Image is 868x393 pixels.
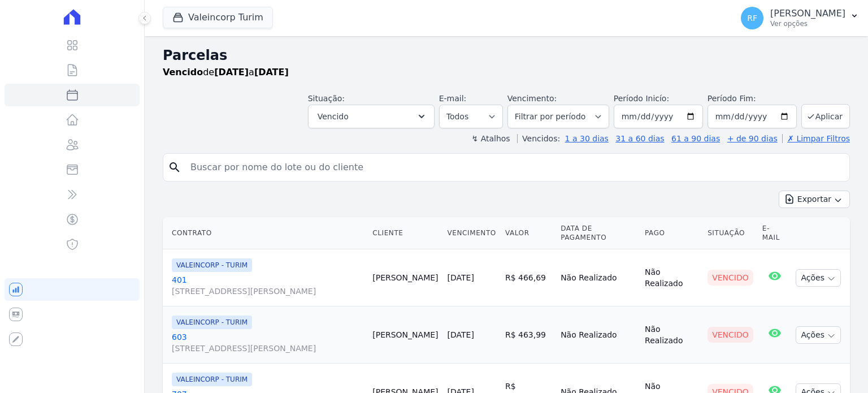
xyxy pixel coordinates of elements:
p: de a [163,66,289,79]
p: Ver opções [770,19,845,28]
label: E-mail: [439,94,467,103]
span: Vencido [318,110,349,123]
i: search [168,161,181,174]
td: Não Realizado [640,249,703,306]
strong: [DATE] [254,67,289,77]
th: Situação [703,217,758,249]
label: ↯ Atalhos [471,134,510,143]
button: Vencido [308,105,435,128]
button: Ações [796,269,841,287]
span: [STREET_ADDRESS][PERSON_NAME] [172,343,363,354]
strong: [DATE] [214,67,249,77]
a: + de 90 dias [727,134,778,143]
label: Vencidos: [517,134,560,143]
label: Situação: [308,94,345,103]
span: VALEINCORP - TURIM [172,258,252,272]
td: R$ 463,99 [501,306,556,364]
span: VALEINCORP - TURIM [172,373,252,386]
a: [DATE] [448,330,474,339]
label: Vencimento: [507,94,557,103]
th: Vencimento [443,217,501,249]
a: 603[STREET_ADDRESS][PERSON_NAME] [172,331,363,354]
button: Exportar [779,191,850,208]
p: [PERSON_NAME] [770,8,845,19]
input: Buscar por nome do lote ou do cliente [184,156,845,179]
strong: Vencido [163,67,203,77]
th: Pago [640,217,703,249]
a: [DATE] [448,273,474,282]
a: 31 a 60 dias [615,134,664,143]
label: Período Fim: [708,93,797,105]
td: R$ 466,69 [501,249,556,306]
th: Contrato [163,217,368,249]
th: Data de Pagamento [556,217,640,249]
label: Período Inicío: [614,94,669,103]
td: [PERSON_NAME] [368,249,442,306]
div: Vencido [708,270,753,286]
span: [STREET_ADDRESS][PERSON_NAME] [172,286,363,297]
a: 61 a 90 dias [671,134,720,143]
td: Não Realizado [556,306,640,364]
a: 1 a 30 dias [565,134,609,143]
th: E-mail [758,217,792,249]
button: Ações [796,326,841,344]
button: Valeincorp Turim [163,7,273,28]
td: [PERSON_NAME] [368,306,442,364]
a: 401[STREET_ADDRESS][PERSON_NAME] [172,274,363,297]
td: Não Realizado [556,249,640,306]
button: RF [PERSON_NAME] Ver opções [732,2,868,34]
td: Não Realizado [640,306,703,364]
span: RF [747,14,757,22]
span: VALEINCORP - TURIM [172,316,252,329]
h2: Parcelas [163,45,850,66]
button: Aplicar [801,104,850,128]
th: Valor [501,217,556,249]
a: ✗ Limpar Filtros [782,134,850,143]
div: Vencido [708,327,753,343]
